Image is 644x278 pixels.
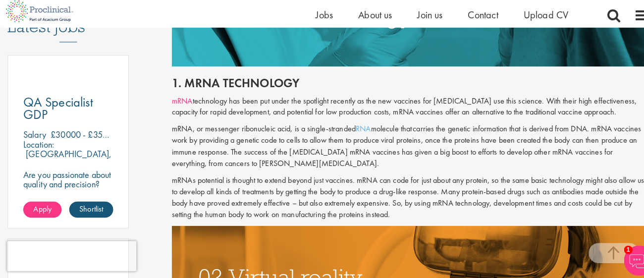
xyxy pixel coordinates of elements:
a: Apply [23,203,60,219]
span: Apply [33,205,51,215]
p: technology has been put under the spotlight recently as the new vaccines for [MEDICAL_DATA] use t... [168,99,637,121]
span: QA Specialist GDP [23,97,91,126]
a: mRNA [168,99,189,109]
h2: 1. mRNA technology [168,80,637,93]
iframe: reCAPTCHA [7,241,134,271]
p: £30000 - £35000 per annum [50,131,153,143]
a: RNA [349,126,364,136]
span: Salary [23,131,45,143]
a: Contact [459,13,488,26]
a: Jobs [310,13,326,26]
p: Are you passionate about quality and precision? Join our team as a … and help ensure top-tier sta... [23,171,111,219]
a: Join us [409,13,434,26]
span: Location: [23,141,53,152]
span: 1 [612,246,620,254]
a: Shortlist [68,203,111,219]
p: mRNA, or messenger ribonucleic acid, is a single-stranded molecule that carries the genetic infor... [168,126,637,171]
a: Upload CV [513,13,557,26]
p: mRNAs potential is thought to extend beyond just vaccines. mRNA can code for just about any prote... [168,176,637,222]
a: QA Specialist GDP [23,99,111,124]
p: [GEOGRAPHIC_DATA], [GEOGRAPHIC_DATA] [23,150,109,171]
a: About us [351,13,384,26]
img: Chatbot [612,246,642,276]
